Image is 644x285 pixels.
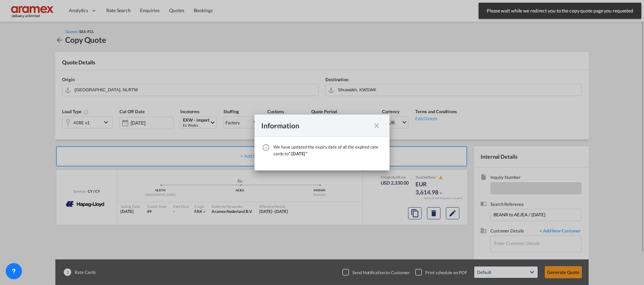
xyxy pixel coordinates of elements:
[289,151,307,156] span: " [DATE] "
[485,7,635,14] span: Please wait while we redirect you to the copy quote page you requested
[273,144,383,157] div: We have updated the expiry date of all the expired rate cards to
[373,122,381,130] md-icon: icon-close fg-AAA8AD cursor
[262,144,270,152] md-icon: icon-information-outline
[261,121,371,130] div: Information
[254,115,390,170] md-dialog: We have ...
